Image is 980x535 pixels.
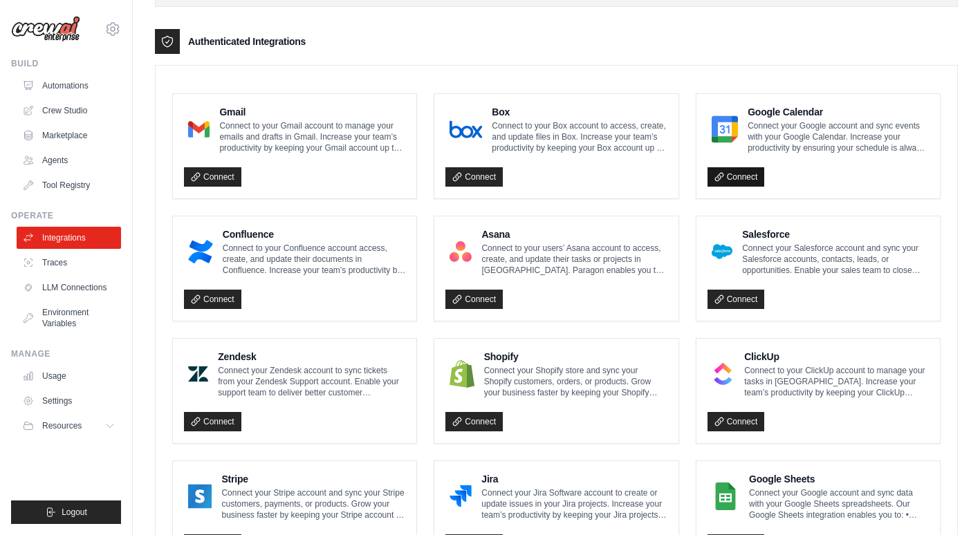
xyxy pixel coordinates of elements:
[184,412,241,431] a: Connect
[218,350,405,364] h4: Zendesk
[445,290,503,309] a: Connect
[492,120,667,153] p: Connect to your Box account to access, create, and update files in Box. Increase your team’s prod...
[492,105,667,119] h4: Box
[17,75,121,97] a: Automations
[712,238,733,265] img: Salesforce Logo
[17,252,121,274] a: Traces
[218,365,405,398] p: Connect your Zendesk account to sync tickets from your Zendesk Support account. Enable your suppo...
[450,238,472,265] img: Asana Logo
[749,487,929,520] p: Connect your Google account and sync data with your Google Sheets spreadsheets. Our Google Sheets...
[484,350,667,364] h4: Shopify
[11,348,121,359] div: Manage
[712,115,738,143] img: Google Calendar Logo
[450,482,472,510] img: Jira Logo
[188,482,212,510] img: Stripe Logo
[445,167,503,187] a: Connect
[219,105,405,119] h4: Gmail
[17,415,121,437] button: Resources
[450,115,482,143] img: Box Logo
[223,227,406,241] h4: Confluence
[744,365,929,398] p: Connect to your ClickUp account to manage your tasks in [GEOGRAPHIC_DATA]. Increase your team’s p...
[744,350,929,364] h4: ClickUp
[42,420,82,431] span: Resources
[188,115,210,143] img: Gmail Logo
[17,174,121,196] a: Tool Registry
[11,16,80,42] img: Logo
[742,243,929,276] p: Connect your Salesforce account and sync your Salesforce accounts, contacts, leads, or opportunit...
[188,35,306,48] h3: Authenticated Integrations
[481,487,667,520] p: Connect your Jira Software account to create or update issues in your Jira projects. Increase you...
[712,482,739,510] img: Google Sheets Logo
[708,290,765,309] a: Connect
[749,472,929,486] h4: Google Sheets
[188,238,213,265] img: Confluence Logo
[481,243,667,276] p: Connect to your users’ Asana account to access, create, and update their tasks or projects in [GE...
[219,120,405,153] p: Connect to your Gmail account to manage your emails and drafts in Gmail. Increase your team’s pro...
[11,210,121,221] div: Operate
[17,390,121,412] a: Settings
[748,120,929,153] p: Connect your Google account and sync events with your Google Calendar. Increase your productivity...
[712,360,734,388] img: ClickUp Logo
[184,167,241,187] a: Connect
[11,58,121,69] div: Build
[481,227,667,241] h4: Asana
[445,412,503,431] a: Connect
[742,227,929,241] h4: Salesforce
[11,500,121,524] button: Logout
[484,365,667,398] p: Connect your Shopify store and sync your Shopify customers, orders, or products. Grow your busine...
[748,105,929,119] h4: Google Calendar
[17,100,121,122] a: Crew Studio
[221,487,405,520] p: Connect your Stripe account and sync your Stripe customers, payments, or products. Grow your busi...
[62,507,87,518] span: Logout
[17,301,121,335] a: Environment Variables
[223,243,406,276] p: Connect to your Confluence account access, create, and update their documents in Confluence. Incr...
[188,360,208,388] img: Zendesk Logo
[17,276,121,299] a: LLM Connections
[17,227,121,249] a: Integrations
[17,124,121,147] a: Marketplace
[17,365,121,387] a: Usage
[17,149,121,171] a: Agents
[708,167,765,187] a: Connect
[708,412,765,431] a: Connect
[221,472,405,486] h4: Stripe
[481,472,667,486] h4: Jira
[184,290,241,309] a: Connect
[450,360,474,388] img: Shopify Logo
